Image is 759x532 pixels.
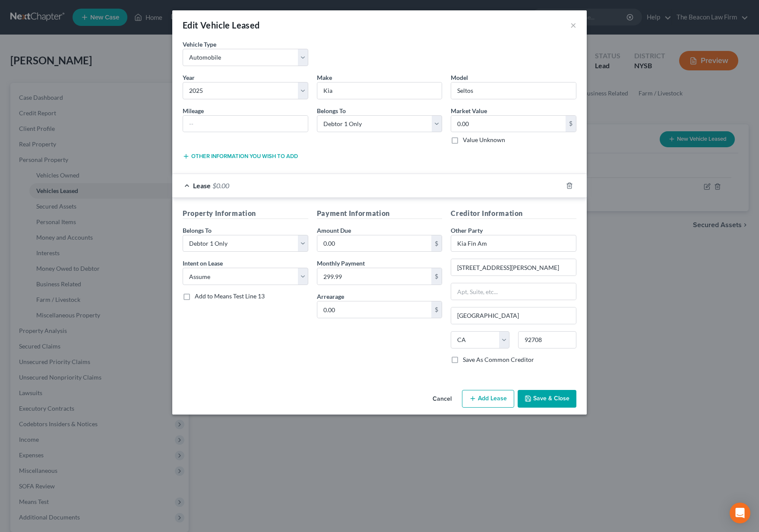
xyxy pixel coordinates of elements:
[566,116,576,132] div: $
[730,503,750,523] div: Open Intercom Messenger
[183,259,223,268] label: Intent on Lease
[451,307,576,324] input: Enter city...
[317,268,432,285] input: 0.00
[462,390,514,408] button: Add Lease
[451,259,576,275] input: Enter address...
[183,41,216,48] span: Vehicle Type
[431,268,442,285] div: $
[518,390,576,408] button: Save & Close
[317,235,432,252] input: 0.00
[431,301,442,318] div: $
[317,301,432,318] input: 0.00
[193,181,211,190] span: Lease
[463,355,534,364] label: Save As Common Creditor
[451,208,576,219] h5: Creditor Information
[317,226,351,235] label: Amount Due
[317,292,344,301] label: Arrearage
[451,82,576,99] input: ex. Altima
[317,259,365,268] label: Monthly Payment
[451,227,483,234] span: Other Party
[570,20,576,30] button: ×
[451,74,468,81] span: Model
[183,116,308,132] input: --
[183,153,298,160] button: Other information you wish to add
[317,208,443,219] h5: Payment Information
[431,235,442,252] div: $
[195,292,265,300] span: Add to Means Test Line 13
[183,208,308,219] h5: Property Information
[212,181,229,190] span: $0.00
[183,19,260,31] div: Edit Vehicle Leased
[518,331,576,348] input: Enter zip..
[451,106,487,115] label: Market Value
[183,74,195,81] span: Year
[183,106,204,115] label: Mileage
[451,235,576,252] input: Search creditor by name...
[451,116,566,132] input: 0.00
[317,107,346,114] span: Belongs To
[183,227,212,234] span: Belongs To
[451,283,576,300] input: Apt, Suite, etc...
[426,391,459,408] button: Cancel
[463,136,505,144] label: Value Unknown
[317,82,442,99] input: ex. Nissan
[317,74,332,81] span: Make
